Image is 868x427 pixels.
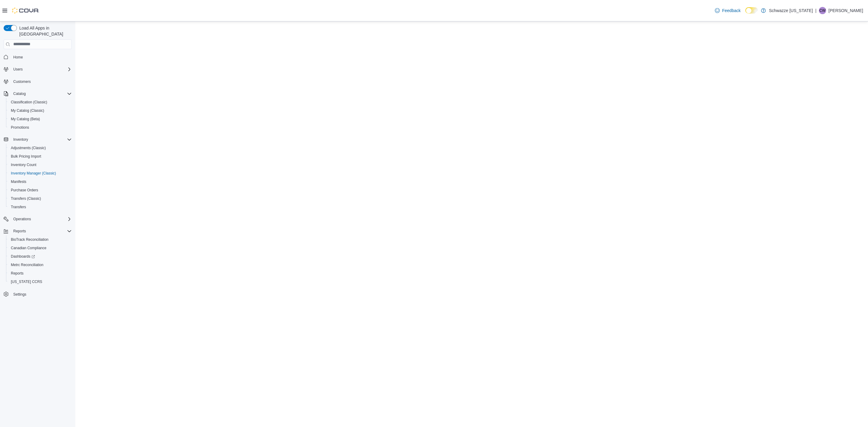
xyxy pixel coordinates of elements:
a: BioTrack Reconciliation [8,236,51,243]
button: Adjustments (Classic) [6,144,74,152]
span: Manifests [11,179,26,184]
button: Reports [1,227,74,235]
div: Courtney Webb [819,7,826,14]
button: Inventory [1,135,74,144]
img: Cova [12,8,39,14]
a: Dashboards [8,253,37,260]
input: Dark Mode [745,7,758,14]
button: Home [1,53,74,61]
span: Reports [11,228,72,235]
span: Catalog [11,90,72,97]
button: Settings [1,290,74,298]
span: Users [11,66,72,73]
a: Settings [11,291,29,298]
button: Transfers (Classic) [6,194,74,203]
a: Manifests [8,178,29,185]
span: Purchase Orders [8,187,72,194]
a: Feedback [712,5,743,17]
span: Metrc Reconciliation [8,261,72,268]
span: Promotions [8,124,72,131]
span: My Catalog (Beta) [11,117,40,121]
span: Operations [11,215,72,223]
button: BioTrack Reconciliation [6,235,74,244]
span: Settings [13,292,26,297]
span: Adjustments (Classic) [8,144,72,152]
button: Reports [6,269,74,278]
span: Bulk Pricing Import [8,153,72,160]
span: Transfers [8,203,72,211]
a: Canadian Compliance [8,244,49,252]
span: Home [11,53,72,61]
p: | [815,7,816,14]
span: Dashboards [11,254,35,259]
span: Reports [13,229,26,234]
button: My Catalog (Beta) [6,115,74,123]
span: Reports [8,270,72,277]
span: Inventory Manager (Classic) [11,171,56,176]
span: Bulk Pricing Import [11,154,41,159]
span: Dashboards [8,253,72,260]
span: Adjustments (Classic) [11,146,46,150]
button: Users [11,66,25,73]
span: Transfers (Classic) [11,196,41,201]
span: Inventory Manager (Classic) [8,170,72,177]
a: My Catalog (Beta) [8,115,42,123]
span: Classification (Classic) [11,100,47,105]
span: Customers [13,79,31,84]
a: Purchase Orders [8,187,41,194]
span: Promotions [11,125,29,130]
span: Reports [11,271,24,276]
p: [PERSON_NAME] [829,7,863,14]
span: Load All Apps in [GEOGRAPHIC_DATA] [17,25,72,37]
span: My Catalog (Classic) [8,107,72,114]
a: Classification (Classic) [8,99,50,106]
a: Inventory Manager (Classic) [8,170,58,177]
nav: Complex example [4,50,72,314]
button: Transfers [6,203,74,211]
button: Inventory [11,136,30,143]
button: Classification (Classic) [6,98,74,106]
button: [US_STATE] CCRS [6,278,74,286]
span: Manifests [8,178,72,185]
span: Settings [11,290,72,298]
button: Operations [11,215,33,223]
button: Operations [1,215,74,223]
span: Home [13,55,23,60]
button: Inventory Manager (Classic) [6,169,74,177]
button: Manifests [6,177,74,186]
button: Users [1,65,74,74]
button: Catalog [11,90,28,97]
span: Customers [11,78,72,85]
span: [US_STATE] CCRS [11,279,42,284]
a: Home [11,54,25,61]
button: My Catalog (Classic) [6,106,74,115]
span: Catalog [13,91,26,96]
a: Customers [11,78,33,85]
span: Feedback [722,8,741,14]
span: Inventory [13,137,28,142]
span: Inventory Count [11,162,36,167]
a: Adjustments (Classic) [8,144,48,152]
a: [US_STATE] CCRS [8,278,45,285]
span: Transfers (Classic) [8,195,72,202]
a: Bulk Pricing Import [8,153,44,160]
button: Inventory Count [6,161,74,169]
a: Metrc Reconciliation [8,261,46,268]
a: Transfers (Classic) [8,195,43,202]
span: Washington CCRS [8,278,72,285]
button: Canadian Compliance [6,244,74,252]
a: Promotions [8,124,32,131]
span: BioTrack Reconciliation [11,237,49,242]
span: Metrc Reconciliation [11,262,43,267]
span: CW [819,7,826,14]
button: Bulk Pricing Import [6,152,74,161]
button: Customers [1,77,74,86]
span: Classification (Classic) [8,99,72,106]
span: Inventory [11,136,72,143]
a: Inventory Count [8,161,39,168]
span: Users [13,67,23,72]
span: Canadian Compliance [8,244,72,252]
span: Operations [13,217,31,221]
a: Reports [8,270,26,277]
